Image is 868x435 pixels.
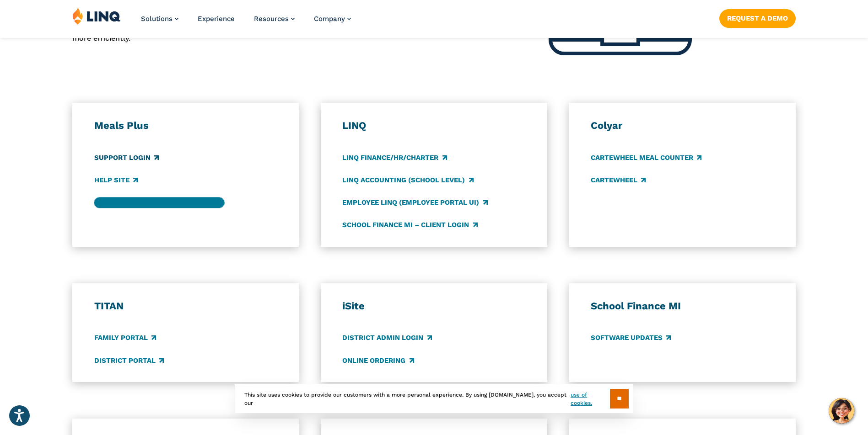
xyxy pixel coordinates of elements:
img: LINQ | K‑12 Software [72,7,121,25]
a: District Portal [94,355,164,366]
span: Resources [254,15,289,23]
nav: Button Navigation [719,7,796,27]
a: Family Portal [94,333,156,343]
a: CARTEWHEEL [591,175,646,185]
a: Request a Demo [719,9,796,27]
div: This site uses cookies to provide our customers with a more personal experience. By using [DOMAIN... [235,384,633,413]
h3: Meals Plus [94,119,277,132]
a: CARTEWHEEL Meal Counter [591,153,701,163]
h3: Colyar [591,119,774,132]
h3: iSite [342,300,525,313]
a: LINQ Accounting (school level) [342,175,473,185]
span: Company [314,15,345,23]
h3: School Finance MI [591,300,774,313]
nav: Primary Navigation [141,7,351,37]
span: Solutions [141,15,173,23]
a: LINQ Finance/HR/Charter [342,153,447,163]
a: Solutions [141,15,178,23]
a: Company [314,15,351,23]
a: School Finance MI – Client Login [342,220,477,230]
a: use of cookies. [571,391,609,407]
a: District Admin Login [342,333,431,343]
h3: LINQ [342,119,525,132]
a: Software Updates [591,333,671,343]
h3: TITAN [94,300,277,313]
a: Help Site [94,175,138,185]
a: Support Login [94,153,159,163]
a: Online Ordering [342,355,414,366]
button: Hello, have a question? Let’s chat. [829,398,854,424]
a: Experience [198,15,235,23]
a: Employee LINQ (Employee Portal UI) [342,197,487,207]
a: LINQ Nutrition (Meals Plus v10) [94,197,224,207]
a: Resources [254,15,295,23]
